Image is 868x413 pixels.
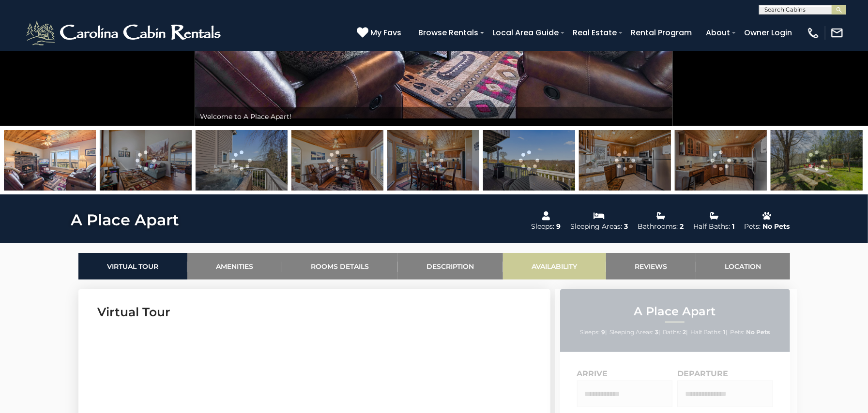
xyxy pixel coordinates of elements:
img: 164277959 [675,130,767,191]
img: 164277997 [483,130,575,191]
img: 164277956 [4,130,96,191]
a: Browse Rentals [413,24,483,41]
img: 164277953 [100,130,192,191]
a: Location [696,253,790,280]
img: phone-regular-white.png [807,26,820,40]
img: 164294414 [771,130,863,191]
div: Welcome to A Place Apart! [195,107,672,126]
span: My Favs [370,27,401,39]
img: 164277958 [387,130,479,191]
a: Reviews [606,253,696,280]
img: White-1-2.png [24,18,225,47]
img: mail-regular-white.png [830,26,844,40]
a: Availability [503,253,606,280]
a: Real Estate [568,24,622,41]
a: Description [398,253,503,280]
a: Amenities [187,253,282,280]
a: Local Area Guide [487,24,563,41]
img: 164277960 [579,130,671,191]
a: About [701,24,735,41]
h3: Virtual Tour [98,304,531,321]
a: My Favs [357,27,404,39]
img: 164278000 [196,130,288,191]
a: Virtual Tour [78,253,187,280]
a: Rooms Details [282,253,398,280]
img: 164277957 [291,130,383,191]
a: Owner Login [739,24,797,41]
a: Rental Program [626,24,697,41]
